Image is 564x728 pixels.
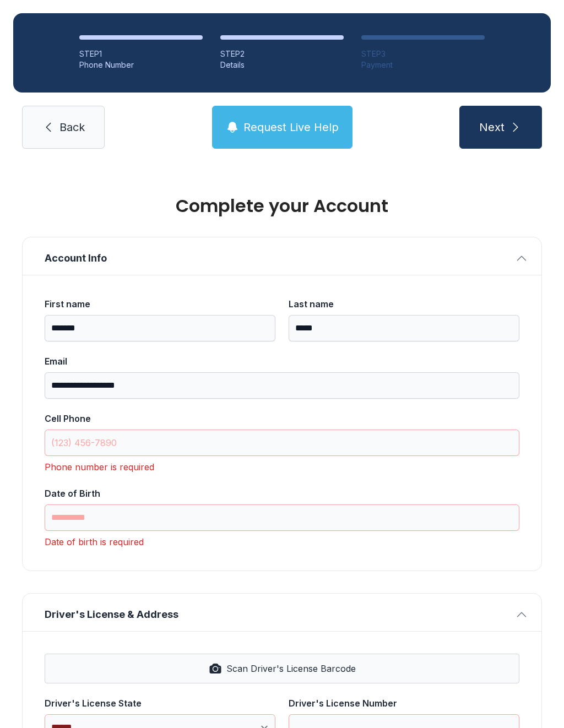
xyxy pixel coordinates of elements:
[45,251,511,266] span: Account Info
[45,487,519,500] div: Date of Birth
[45,504,519,531] input: Date of Birth
[45,355,519,368] div: Email
[289,315,519,341] input: Last name
[45,412,519,425] div: Cell Phone
[59,119,85,135] span: Back
[220,48,344,59] div: STEP 2
[479,119,505,135] span: Next
[22,197,542,215] h1: Complete your Account
[45,460,519,474] div: Phone number is required
[79,48,203,59] div: STEP 1
[45,430,519,456] input: Cell Phone
[23,237,541,275] button: Account Info
[45,372,519,399] input: Email
[289,697,519,710] div: Driver's License Number
[79,59,203,70] div: Phone Number
[361,59,485,70] div: Payment
[45,697,275,710] div: Driver's License State
[23,594,541,631] button: Driver's License & Address
[361,48,485,59] div: STEP 3
[45,297,275,311] div: First name
[220,59,344,70] div: Details
[45,607,511,622] span: Driver's License & Address
[226,662,356,675] span: Scan Driver's License Barcode
[243,119,339,135] span: Request Live Help
[45,535,519,548] div: Date of birth is required
[289,297,519,311] div: Last name
[45,315,275,341] input: First name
